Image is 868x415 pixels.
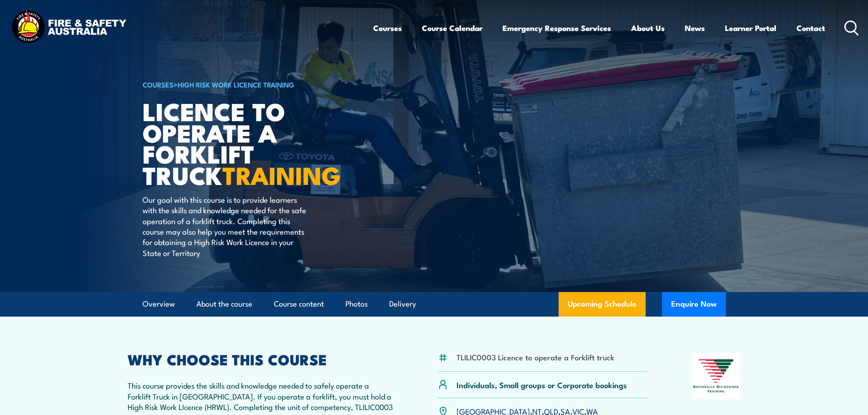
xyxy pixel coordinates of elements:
button: Enquire Now [662,292,726,317]
a: About Us [631,16,665,40]
a: Overview [143,292,175,316]
li: TLILIC0003 Licence to operate a Forklift truck [457,352,614,362]
a: Course content [274,292,324,316]
a: Course Calendar [422,16,483,40]
a: News [685,16,705,40]
h1: Licence to operate a forklift truck [143,100,368,185]
a: Emergency Response Services [503,16,611,40]
p: Individuals, Small groups or Corporate bookings [457,379,627,390]
p: Our goal with this course is to provide learners with the skills and knowledge needed for the saf... [143,194,309,258]
strong: TRAINING [222,155,341,193]
a: Learner Portal [725,16,776,40]
a: Courses [373,16,402,40]
a: Upcoming Schedule [559,292,646,317]
a: Photos [345,292,368,316]
a: High Risk Work Licence Training [178,79,294,89]
a: About the course [196,292,252,316]
h6: > [143,79,368,90]
a: Delivery [389,292,416,316]
h2: WHY CHOOSE THIS COURSE [128,353,394,365]
a: COURSES [143,79,174,89]
img: Nationally Recognised Training logo. [692,353,741,399]
a: Contact [796,16,825,40]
